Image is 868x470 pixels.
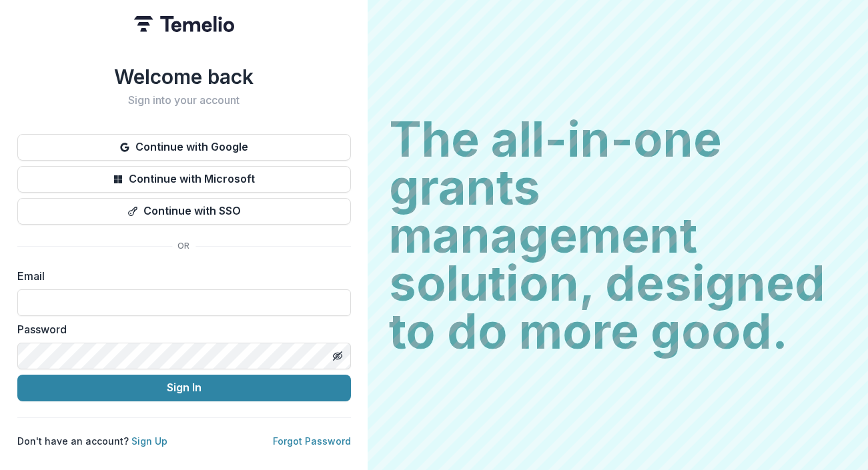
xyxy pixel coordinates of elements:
p: Don't have an account? [17,434,167,448]
h1: Welcome back [17,65,351,89]
button: Sign In [17,375,351,401]
img: Temelio [134,16,234,32]
a: Forgot Password [273,435,351,447]
button: Toggle password visibility [327,345,348,367]
h2: Sign into your account [17,94,351,107]
label: Email [17,268,343,284]
button: Continue with Google [17,134,351,161]
label: Password [17,321,343,337]
button: Continue with SSO [17,198,351,225]
button: Continue with Microsoft [17,166,351,193]
a: Sign Up [131,435,167,447]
